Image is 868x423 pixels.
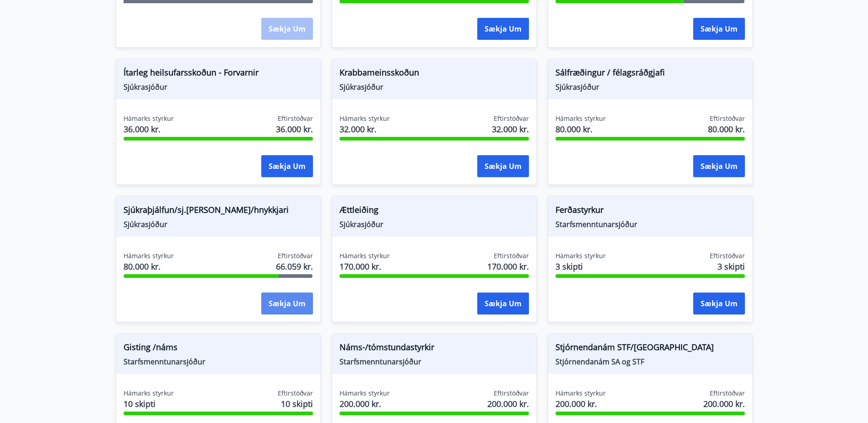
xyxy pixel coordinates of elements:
span: Starfsmenntunarsjóður [555,219,745,229]
span: 10 skipti [281,398,313,410]
span: Ítarleg heilsufarsskoðun - Forvarnir [124,66,313,82]
button: Sækja um [477,155,529,177]
span: Stjórnendanám SA og STF [555,357,745,367]
span: 80.000 kr. [555,123,606,135]
span: 10 skipti [124,398,174,410]
span: Hámarks styrkur [340,114,390,123]
span: Ferðastyrkur [555,204,745,219]
button: Sækja um [693,293,745,315]
button: Sækja um [693,155,745,177]
span: 36.000 kr. [124,123,174,135]
span: 200.000 kr. [340,398,390,410]
span: Stjórnendanám STF/[GEOGRAPHIC_DATA] [555,341,745,357]
span: Eftirstöðvar [710,251,745,260]
span: Eftirstöðvar [494,251,529,260]
span: Eftirstöðvar [710,114,745,123]
span: 170.000 kr. [340,260,390,272]
span: 200.000 kr. [487,398,529,410]
span: Krabbameinsskoðun [340,66,529,82]
span: Hámarks styrkur [124,389,174,398]
button: Sækja um [693,18,745,40]
span: Hámarks styrkur [340,251,390,260]
span: 200.000 kr. [555,398,606,410]
span: Eftirstöðvar [278,251,313,260]
span: 80.000 kr. [124,260,174,272]
span: 3 skipti [717,260,745,272]
button: Sækja um [261,155,313,177]
span: Eftirstöðvar [494,114,529,123]
span: Sjúkraþjálfun/sj.[PERSON_NAME]/hnykkjari [124,204,313,219]
span: Sjúkrasjóður [555,82,745,92]
span: 32.000 kr. [340,123,390,135]
span: Hámarks styrkur [555,251,606,260]
span: Sjúkrasjóður [124,219,313,229]
span: Eftirstöðvar [494,389,529,398]
span: 66.059 kr. [276,260,313,272]
button: Sækja um [261,293,313,315]
span: 80.000 kr. [708,123,745,135]
span: Hámarks styrkur [555,114,606,123]
span: Eftirstöðvar [710,389,745,398]
button: Sækja um [477,18,529,40]
span: Starfsmenntunarsjóður [340,357,529,367]
span: Eftirstöðvar [278,114,313,123]
span: 170.000 kr. [487,260,529,272]
span: Hámarks styrkur [340,389,390,398]
span: Náms-/tómstundastyrkir [340,341,529,357]
span: Hámarks styrkur [124,251,174,260]
span: Starfsmenntunarsjóður [124,357,313,367]
button: Sækja um [477,293,529,315]
span: Sjúkrasjóður [340,82,529,92]
span: Hámarks styrkur [555,389,606,398]
span: Gisting /náms [124,341,313,357]
span: Sjúkrasjóður [340,219,529,229]
span: 3 skipti [555,260,606,272]
span: Sjúkrasjóður [124,82,313,92]
span: 32.000 kr. [492,123,529,135]
span: 36.000 kr. [276,123,313,135]
span: 200.000 kr. [703,398,745,410]
span: Eftirstöðvar [278,389,313,398]
span: Sálfræðingur / félagsráðgjafi [555,66,745,82]
span: Ættleiðing [340,204,529,219]
span: Hámarks styrkur [124,114,174,123]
